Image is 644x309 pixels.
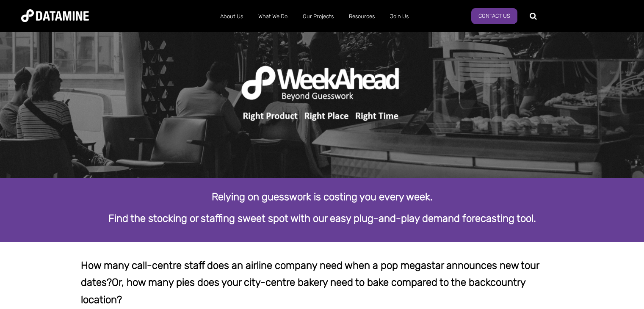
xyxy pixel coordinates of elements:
[471,8,517,24] a: Contact Us
[295,6,341,28] a: Our Projects
[212,191,433,203] strong: Relying on guesswork is costing you every week.
[341,6,382,28] a: Resources
[213,6,251,28] a: About Us
[21,9,89,22] img: Datamine
[108,212,536,224] strong: Find the stocking or staffing sweet spot with our easy plug-and-play demand forecasting tool.
[382,6,416,28] a: Join Us
[81,276,525,306] span: Or, how many pies does your city-centre bakery need to bake compared to the backcountry location?
[81,259,539,289] span: How many call-centre staff does an airline company need when a pop megastar announces new tour da...
[251,6,295,28] a: What We Do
